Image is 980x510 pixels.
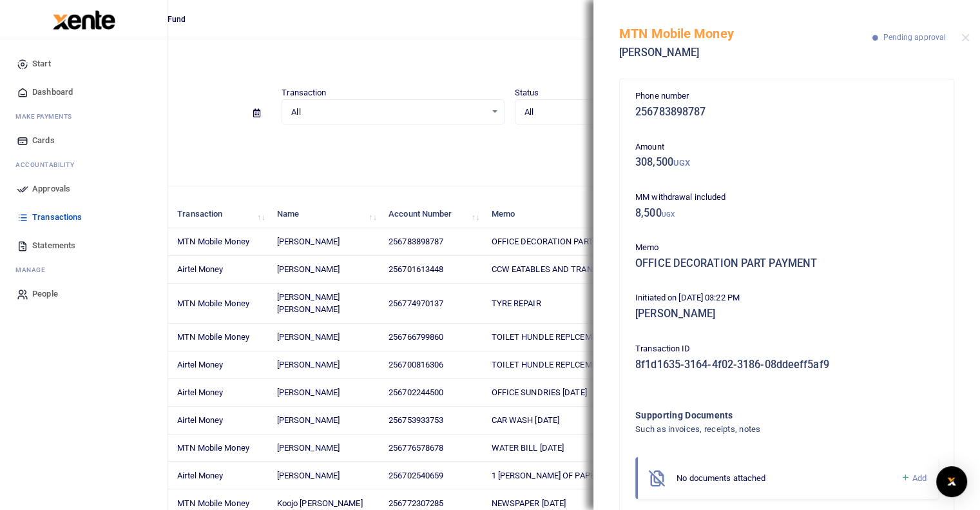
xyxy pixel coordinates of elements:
span: 256701613448 [389,264,443,274]
h4: Transactions [49,55,970,70]
span: MTN Mobile Money [177,237,249,246]
span: 1 [PERSON_NAME] OF PAPER [491,471,599,480]
a: Dashboard [10,78,157,106]
h5: 8f1d1635-3164-4f02-3186-08ddeeff5af9 [635,358,938,371]
span: Cards [32,134,55,147]
span: [PERSON_NAME] [277,415,340,425]
h5: 308,500 [635,156,938,169]
h5: OFFICE DECORATION PART PAYMENT [635,257,938,270]
a: Transactions [10,203,157,231]
a: Add [900,471,927,485]
h5: [PERSON_NAME] [619,46,872,59]
li: M [10,106,157,126]
th: Account Number: activate to sort column ascending [381,201,484,228]
a: Statements [10,231,157,260]
span: No documents attached [677,473,765,483]
span: Airtel Money [177,471,223,480]
span: All [524,106,718,119]
h5: 8,500 [635,207,938,220]
span: Airtel Money [177,360,223,369]
span: [PERSON_NAME] [277,471,340,480]
p: Download [49,140,970,153]
th: Name: activate to sort column ascending [270,201,381,228]
span: OFFICE DECORATION PART PAYMENT [491,237,632,246]
a: Approvals [10,175,157,203]
small: UGX [673,158,690,168]
span: 256774970137 [389,299,443,308]
span: 256700816306 [389,360,443,369]
span: TOILET HUNDLE REPLCEMENT [491,332,607,342]
span: Koojo [PERSON_NAME] [277,498,363,508]
h5: [PERSON_NAME] [635,308,938,320]
span: OFFICE SUNDRIES [DATE] [491,387,586,397]
span: 256776578678 [389,443,443,453]
span: 256753933753 [389,415,443,425]
button: Close [961,34,970,42]
p: Initiated on [DATE] 03:22 PM [635,291,938,305]
li: M [10,260,157,280]
span: Transactions [32,211,82,224]
span: Add [912,473,927,483]
span: Airtel Money [177,264,223,274]
span: MTN Mobile Money [177,332,249,342]
span: [PERSON_NAME] [277,237,340,246]
span: [PERSON_NAME] [277,443,340,453]
span: All [291,106,485,119]
h4: Supporting Documents [635,408,886,422]
a: Start [10,50,157,78]
span: [PERSON_NAME] [PERSON_NAME] [277,292,340,315]
span: ake Payments [22,112,72,121]
p: Transaction ID [635,342,938,356]
small: UGX [662,211,675,218]
span: TOILET HUNDLE REPLCEMENT [491,360,607,369]
th: Memo: activate to sort column ascending [484,201,662,228]
p: Phone number [635,90,938,103]
img: logo-large [53,10,115,30]
p: MM withdrawal included [635,191,938,204]
span: [PERSON_NAME] [277,332,340,342]
span: MTN Mobile Money [177,498,249,508]
span: 256702244500 [389,387,443,397]
span: [PERSON_NAME] [277,264,340,274]
h5: MTN Mobile Money [619,26,872,41]
label: Status [515,86,539,99]
h5: 256783898787 [635,106,938,119]
span: 256783898787 [389,237,443,246]
span: Airtel Money [177,415,223,425]
p: Amount [635,141,938,154]
span: Start [32,57,51,70]
label: Transaction [282,86,326,99]
h4: Such as invoices, receipts, notes [635,422,886,436]
span: TYRE REPAIR [491,299,541,308]
a: logo-small logo-large logo-large [52,14,115,24]
span: [PERSON_NAME] [277,360,340,369]
li: Ac [10,155,157,175]
span: Pending approval [883,33,946,42]
span: Dashboard [32,86,73,99]
span: MTN Mobile Money [177,299,249,308]
span: CCW EATABLES AND TRANSPORT [491,264,619,274]
span: Airtel Money [177,387,223,397]
th: Transaction: activate to sort column ascending [170,201,269,228]
a: Cards [10,126,157,155]
div: Open Intercom Messenger [936,466,967,497]
span: 256766799860 [389,332,443,342]
span: Approvals [32,182,70,195]
span: CAR WASH [DATE] [491,415,559,425]
span: WATER BILL [DATE] [491,443,564,453]
span: MTN Mobile Money [177,443,249,453]
span: Statements [32,239,75,252]
span: People [32,288,58,300]
span: anage [22,265,46,275]
span: 256702540659 [389,471,443,480]
span: [PERSON_NAME] [277,387,340,397]
span: countability [25,160,74,170]
a: People [10,280,157,308]
p: Memo [635,241,938,255]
